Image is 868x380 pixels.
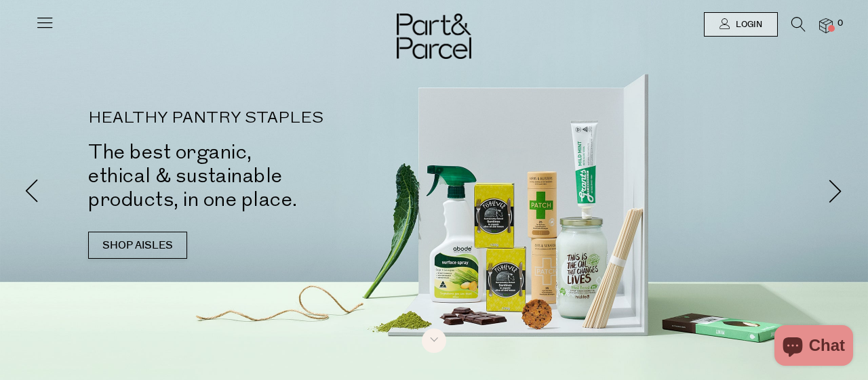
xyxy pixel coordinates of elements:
[732,19,762,30] span: Login
[704,12,778,37] a: Login
[834,18,846,30] span: 0
[88,110,454,127] p: HEALTHY PANTRY STAPLES
[88,140,454,211] h2: The best organic, ethical & sustainable products, in one place.
[397,14,471,59] img: Part&Parcel
[770,325,857,369] inbox-online-store-chat: Shopify online store chat
[819,18,833,33] a: 0
[88,232,187,259] a: SHOP AISLES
